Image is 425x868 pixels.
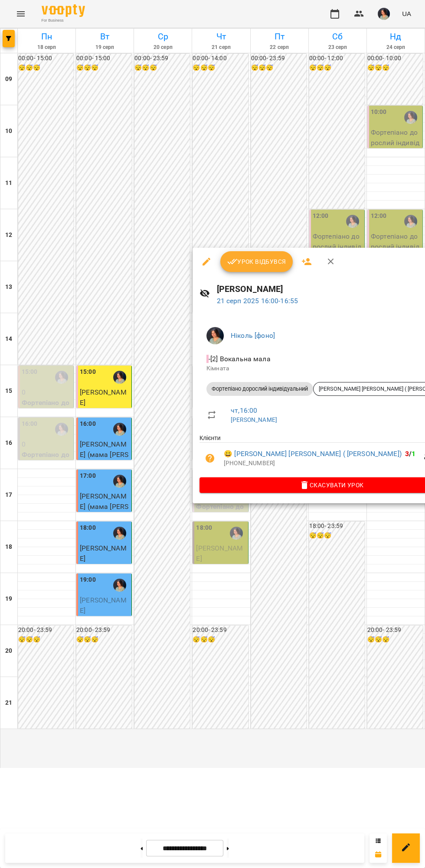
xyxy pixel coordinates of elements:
p: [PHONE_NUMBER] [224,459,418,468]
span: 3 [405,450,409,458]
button: Урок відбувся [220,251,293,272]
b: / [405,450,415,458]
span: Урок відбувся [227,256,286,267]
a: чт , 16:00 [231,406,257,415]
span: - [2] Вокальна мала [206,355,272,363]
span: 1 [412,450,415,458]
span: Фортепіано дорослий індивідуальний [206,385,313,393]
img: e7cc86ff2ab213a8ed988af7ec1c5bbe.png [206,327,224,344]
a: 😀 [PERSON_NAME] [PERSON_NAME] ( [PERSON_NAME]) [224,449,402,459]
a: Ніколь [фоно] [231,331,275,340]
a: [PERSON_NAME] [231,416,277,423]
button: Візит ще не сплачено. Додати оплату? [199,448,220,469]
a: 21 серп 2025 16:00-16:55 [217,297,298,305]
